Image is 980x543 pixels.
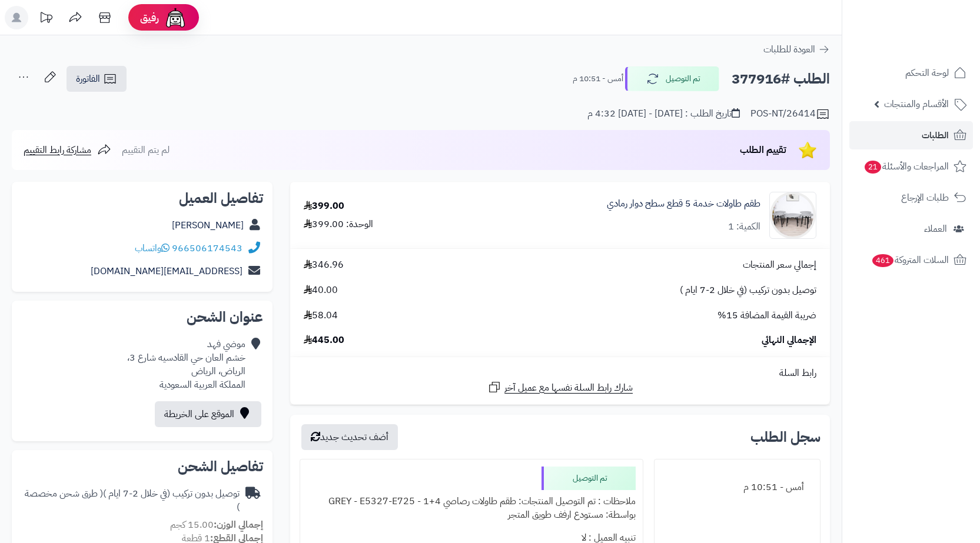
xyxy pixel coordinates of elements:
[871,252,949,268] span: السلات المتروكة
[901,189,949,206] span: طلبات الإرجاع
[625,66,719,91] button: تم التوصيل
[76,72,100,86] span: الفاتورة
[732,67,830,91] h2: الطلب #377916
[573,73,623,85] small: أمس - 10:51 م
[872,254,893,267] span: 461
[155,401,261,427] a: الموقع على الخريطة
[717,309,816,322] span: ضريبة القيمة المضافة 15%
[740,143,786,157] span: تقييم الطلب
[21,310,263,324] h2: عنوان الشحن
[504,381,633,395] span: شارك رابط السلة نفسها مع عميل آخر
[172,241,242,255] a: 966506174543
[307,490,636,527] div: ملاحظات : تم التوصيل المنتجات: طقم طاولات رصاصي 4+1 - GREY - E5327-E725 بواسطة: مستودع ارفف طويق ...
[662,476,813,499] div: أمس - 10:51 م
[304,258,344,272] span: 346.96
[884,96,949,112] span: الأقسام والمنتجات
[770,192,816,239] img: 1741873745-1-90x90.jpg
[849,121,973,149] a: الطلبات
[924,221,947,237] span: العملاء
[24,143,111,157] a: مشاركة رابط التقييم
[301,424,398,450] button: أضف تحديث جديد
[922,127,949,144] span: الطلبات
[607,197,760,211] a: طقم طاولات خدمة 5 قطع سطح دوار رمادي
[750,107,830,121] div: POS-NT/26414
[487,380,633,395] a: شارك رابط السلة نفسها مع عميل آخر
[24,143,91,157] span: مشاركة رابط التقييم
[728,220,760,234] div: الكمية: 1
[587,107,740,121] div: تاريخ الطلب : [DATE] - [DATE] 4:32 م
[680,284,816,297] span: توصيل بدون تركيب (في خلال 2-7 ايام )
[304,334,344,347] span: 445.00
[849,59,973,87] a: لوحة التحكم
[304,199,344,213] div: 399.00
[542,467,636,490] div: تم التوصيل
[849,184,973,212] a: طلبات الإرجاع
[849,152,973,181] a: المراجعات والأسئلة21
[91,264,242,278] a: [EMAIL_ADDRESS][DOMAIN_NAME]
[743,258,816,272] span: إجمالي سعر المنتجات
[140,11,159,25] span: رفيق
[750,430,820,444] h3: سجل الطلب
[849,246,973,274] a: السلات المتروكة461
[304,309,338,322] span: 58.04
[304,284,338,297] span: 40.00
[21,191,263,205] h2: تفاصيل العميل
[31,6,61,32] a: تحديثات المنصة
[25,487,240,514] span: ( طرق شحن مخصصة )
[214,518,263,532] strong: إجمالي الوزن:
[164,6,187,29] img: ai-face.png
[849,215,973,243] a: العملاء
[865,161,881,174] span: 21
[135,241,170,255] a: واتساب
[763,42,815,56] span: العودة للطلبات
[304,218,373,231] div: الوحدة: 399.00
[21,487,240,514] div: توصيل بدون تركيب (في خلال 2-7 ايام )
[122,143,170,157] span: لم يتم التقييم
[21,459,263,474] h2: تفاصيل الشحن
[127,338,245,391] div: موضي فهد خشم العان حي القادسيه شارع 3، الرياض، الرياض المملكة العربية السعودية
[863,158,949,175] span: المراجعات والأسئلة
[762,334,816,347] span: الإجمالي النهائي
[905,65,949,81] span: لوحة التحكم
[763,42,830,56] a: العودة للطلبات
[295,367,825,380] div: رابط السلة
[170,518,263,532] small: 15.00 كجم
[172,218,244,232] a: [PERSON_NAME]
[67,66,127,92] a: الفاتورة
